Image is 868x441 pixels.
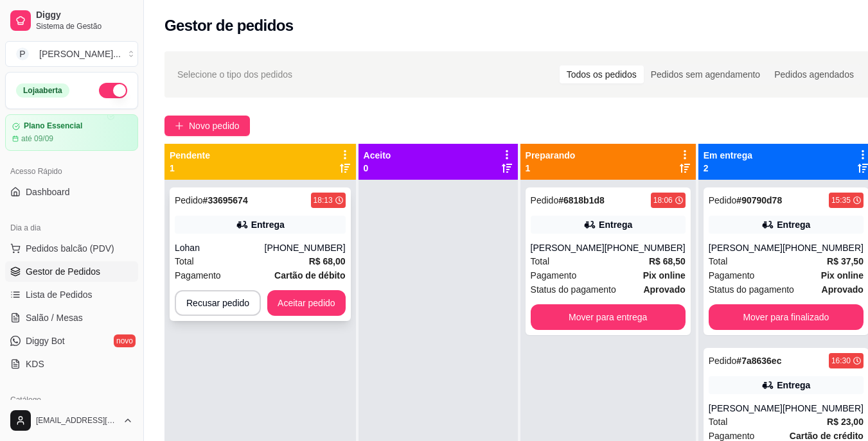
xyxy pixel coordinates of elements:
div: 15:35 [831,195,851,205]
span: plus [175,121,184,130]
div: [PHONE_NUMBER] [605,241,686,254]
div: Entrega [777,379,810,392]
div: Lohan [175,241,265,254]
button: Select a team [5,41,138,67]
div: [PERSON_NAME] [709,402,783,415]
strong: R$ 68,00 [309,256,346,266]
a: DiggySistema de Gestão [5,5,138,36]
div: [PERSON_NAME] [531,241,605,254]
a: Diggy Botnovo [5,331,138,351]
span: Pedido [531,195,559,205]
span: Pedidos balcão (PDV) [26,242,114,255]
strong: aprovado [822,284,864,295]
span: Novo pedido [189,119,240,133]
p: Preparando [526,149,576,162]
strong: # 7a8636ec [736,356,781,366]
span: Lista de Pedidos [26,288,93,301]
span: Salão / Mesas [26,311,83,324]
div: [PERSON_NAME] ... [39,48,121,60]
strong: R$ 68,50 [649,256,686,266]
button: Alterar Status [99,83,127,98]
span: Pagamento [709,268,755,282]
button: [EMAIL_ADDRESS][DOMAIN_NAME] [5,405,138,436]
a: Dashboard [5,182,138,202]
div: Entrega [599,218,632,231]
div: Catálogo [5,390,138,410]
p: Aceito [364,149,391,162]
div: Loja aberta [16,83,69,98]
span: P [16,48,29,60]
span: Pedido [709,195,737,205]
span: Diggy [36,10,133,21]
span: Dashboard [26,186,70,198]
p: Em entrega [704,149,752,162]
button: Pedidos balcão (PDV) [5,238,138,259]
strong: # 90790d78 [736,195,782,205]
div: [PERSON_NAME] [709,241,783,254]
div: Dia a dia [5,218,138,238]
span: Pedido [175,195,203,205]
div: Todos os pedidos [560,65,644,83]
span: Total [709,415,728,429]
a: Plano Essencialaté 09/09 [5,114,138,151]
strong: aprovado [643,284,685,295]
p: 0 [364,162,391,175]
a: Lista de Pedidos [5,284,138,305]
p: 2 [704,162,752,175]
strong: Cartão de crédito [790,431,864,441]
p: Pendente [170,149,210,162]
p: 1 [526,162,576,175]
button: Recusar pedido [175,290,261,316]
a: Gestor de Pedidos [5,261,138,282]
button: Aceitar pedido [267,290,346,316]
a: KDS [5,354,138,374]
span: Total [531,254,550,268]
span: Gestor de Pedidos [26,265,100,278]
article: até 09/09 [21,134,53,144]
span: Status do pagamento [709,282,794,297]
span: Total [709,254,728,268]
div: Pedidos agendados [767,65,861,83]
span: [EMAIL_ADDRESS][DOMAIN_NAME] [36,415,118,426]
div: Entrega [777,218,810,231]
strong: # 33695674 [203,195,248,205]
strong: R$ 37,50 [827,256,864,266]
span: Diggy Bot [26,334,65,347]
button: Mover para entrega [531,304,686,330]
a: Salão / Mesas [5,307,138,328]
div: 18:06 [653,195,673,205]
div: Acesso Rápido [5,161,138,182]
div: 16:30 [831,356,851,366]
div: [PHONE_NUMBER] [783,241,864,254]
div: Entrega [251,218,285,231]
strong: Cartão de débito [274,270,345,281]
div: [PHONE_NUMBER] [783,402,864,415]
button: Novo pedido [164,116,250,136]
article: Plano Essencial [24,121,82,131]
span: Selecione o tipo dos pedidos [177,67,292,82]
strong: Pix online [643,270,686,281]
div: 18:13 [314,195,333,205]
span: Status do pagamento [531,282,616,297]
span: Sistema de Gestão [36,21,133,31]
strong: R$ 23,00 [827,417,864,427]
h2: Gestor de pedidos [164,15,294,36]
span: Pagamento [175,268,221,282]
span: Total [175,254,194,268]
span: KDS [26,358,44,370]
div: [PHONE_NUMBER] [265,241,346,254]
div: Pedidos sem agendamento [644,65,767,83]
strong: Pix online [821,270,864,281]
span: Pedido [709,356,737,366]
p: 1 [170,162,210,175]
button: Mover para finalizado [709,304,864,330]
span: Pagamento [531,268,577,282]
strong: # 6818b1d8 [558,195,605,205]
